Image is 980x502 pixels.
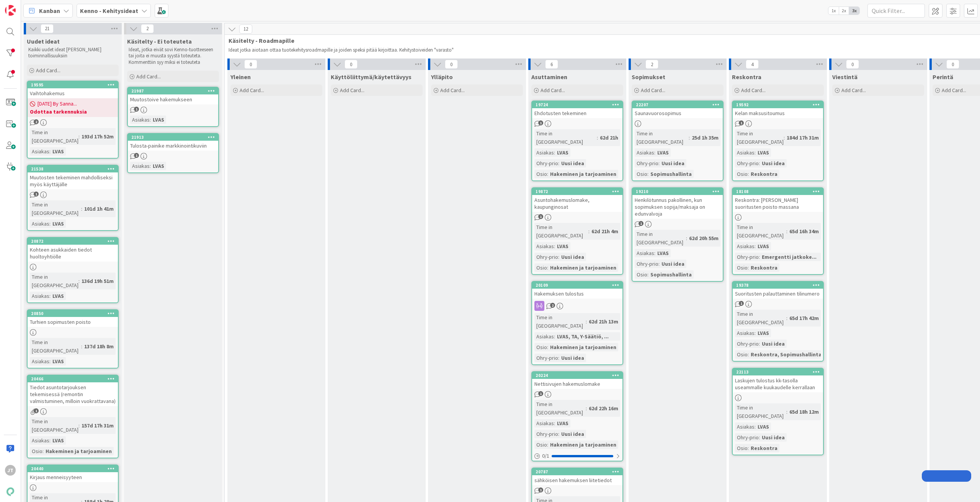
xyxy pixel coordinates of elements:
[36,67,60,74] span: Add Card...
[30,200,81,217] div: Time in [GEOGRAPHIC_DATA]
[78,132,80,141] span: :
[51,219,66,228] div: LVAS
[739,301,744,306] span: 1
[635,159,658,167] div: Ohry-prio
[38,100,77,108] span: [DATE] By Sanna...
[558,159,559,167] span: :
[732,368,824,455] a: 22113Laskujen tulostus kk-tasolla useammalle kuukaudelle kerrallaanTime in [GEOGRAPHIC_DATA]:65d ...
[49,357,51,366] span: :
[732,101,824,181] a: 19592Kelan maksusitoumusTime in [GEOGRAPHIC_DATA]:184d 17h 31mAsiakas:LVASOhry-prio:Uusi ideaOsio...
[440,87,465,94] span: Add Card...
[548,263,618,272] div: Hakeminen ja tarjoaminen
[532,372,622,389] div: 20224Nettisivujen hakemuslomake
[733,101,823,108] div: 19592
[49,436,51,445] span: :
[759,253,760,261] span: :
[28,317,118,327] div: Turhien sopimusten poisto
[80,7,138,15] b: Kenno - Kehitysideat
[532,379,622,389] div: Nettisivujen hakemuslomake
[785,133,821,142] div: 184d 17h 31m
[78,421,80,430] span: :
[30,357,49,366] div: Asiakas
[28,465,118,472] div: 20440
[31,376,118,382] div: 20466
[632,101,723,108] div: 22207
[735,444,748,452] div: Osio
[532,188,622,195] div: 19872
[841,87,866,94] span: Add Card...
[648,170,694,178] div: Sopimushallinta
[534,419,554,427] div: Asiakas
[128,94,218,104] div: Muutostoive hakemukseen
[531,101,623,181] a: 19724Ehdotusten tekeminenTime in [GEOGRAPHIC_DATA]:62d 21hAsiakas:LVASOhry-prio:Uusi ideaOsio:Hak...
[80,421,116,430] div: 157d 17h 31m
[654,249,655,257] span: :
[51,147,66,156] div: LVAS
[30,128,78,145] div: Time in [GEOGRAPHIC_DATA]
[34,408,39,413] span: 1
[733,289,823,299] div: Suoritusten palauttaminen tilinumero
[735,242,755,250] div: Asiakas
[82,205,116,213] div: 101d 1h 41m
[733,375,823,392] div: Laskujen tulostus kk-tasolla useammalle kuukaudelle kerrallaan
[128,134,218,151] div: 21913Tulosta-painike markkinointikuviin
[82,342,116,351] div: 137d 18h 8m
[554,419,555,427] span: :
[655,249,671,257] div: LVAS
[532,372,622,379] div: 20224
[127,133,219,173] a: 21913Tulosta-painike markkinointikuviinAsiakas:LVAS
[755,329,756,337] span: :
[735,403,786,420] div: Time in [GEOGRAPHIC_DATA]
[755,422,756,431] span: :
[635,129,689,146] div: Time in [GEOGRAPHIC_DATA]
[5,5,16,16] img: Visit kanbanzone.com
[787,227,821,236] div: 65d 16h 34m
[749,350,823,359] div: Reskontra, Sopimushallinta
[531,187,623,275] a: 19872Asuntohakemuslomake, kaupunginosatTime in [GEOGRAPHIC_DATA]:62d 21h 4mAsiakas:LVASOhry-prio:...
[587,317,620,326] div: 62d 21h 13m
[559,354,586,362] div: Uusi idea
[558,253,559,261] span: :
[735,170,748,178] div: Osio
[632,187,724,282] a: 19210Henkilötunnus pakollinen, kun sopimuksen sopija/maksaja on edunvalvojaTime in [GEOGRAPHIC_DA...
[588,227,590,236] span: :
[532,282,622,299] div: 20109Hakemuksen tulostus
[28,81,118,88] div: 19595
[239,24,252,34] span: 12
[786,314,787,322] span: :
[80,132,116,141] div: 193d 17h 52m
[78,277,80,285] span: :
[748,263,749,272] span: :
[732,187,824,275] a: 18108Reskontra: [PERSON_NAME] suoritusten poisto massanaTime in [GEOGRAPHIC_DATA]:65d 16h 34mAsia...
[547,343,548,351] span: :
[554,242,555,250] span: :
[28,245,118,262] div: Kohteen asukkaiden tiedot huoltoyhtiölle
[28,238,118,245] div: 20872
[632,108,723,118] div: Saunavuorosopimus
[534,159,558,167] div: Ohry-prio
[735,223,786,240] div: Time in [GEOGRAPHIC_DATA]
[787,408,821,416] div: 65d 18h 12m
[130,162,150,170] div: Asiakas
[538,214,543,219] span: 1
[586,317,587,326] span: :
[867,4,925,18] input: Quick Filter...
[756,148,771,157] div: LVAS
[839,7,849,15] span: 2x
[534,332,554,341] div: Asiakas
[531,371,623,461] a: 20224Nettisivujen hakemuslomakeTime in [GEOGRAPHIC_DATA]:62d 22h 16mAsiakas:LVASOhry-prio:Uusi id...
[632,101,724,181] a: 22207SaunavuorosopimusTime in [GEOGRAPHIC_DATA]:25d 1h 35mAsiakas:LVASOhry-prio:Uusi ideaOsio:Sop...
[534,170,547,178] div: Osio
[128,134,218,141] div: 21913
[27,309,119,369] a: 20850Turhien sopimusten poistoTime in [GEOGRAPHIC_DATA]:137d 18h 8mAsiakas:LVAS
[534,129,597,146] div: Time in [GEOGRAPHIC_DATA]
[536,373,622,378] div: 20224
[240,87,264,94] span: Add Card...
[756,422,771,431] div: LVAS
[27,81,119,159] a: 19595Vaihtohakemus[DATE] By Sanna...Odottaa tarkennuksiaTime in [GEOGRAPHIC_DATA]:193d 17h 52mAsi...
[748,444,749,452] span: :
[129,47,217,65] p: Ideat, jotka eivät sovi Kenno-tuotteeseen tai joita ei muusta syystä toteuteta. Kommenttiin syy m...
[686,234,687,242] span: :
[538,120,543,125] span: 1
[555,148,570,157] div: LVAS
